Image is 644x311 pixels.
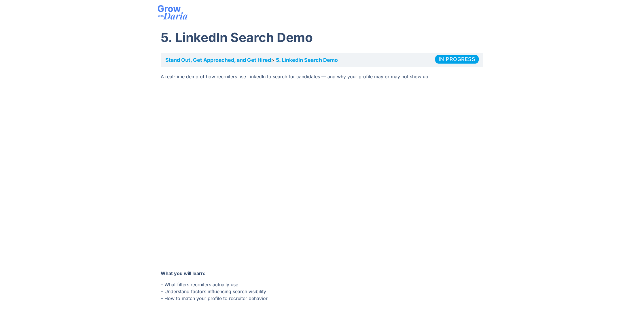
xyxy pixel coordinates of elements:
strong: What you will learn: [161,270,205,276]
div: In Progress [435,55,479,64]
nav: Breadcrumbs [161,53,483,67]
a: Stand Out, Get Approached, and Get Hired​ [165,57,271,63]
h1: 5. LinkedIn Search Demo [161,28,483,47]
a: 5. LinkedIn Search Demo [276,57,338,63]
p: A real-time demo of how recruiters use LinkedIn to search for candidates — and why your profile m... [161,73,483,80]
p: – What filters recruiters actually use – Understand factors influencing search visibility – How t... [161,281,483,302]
